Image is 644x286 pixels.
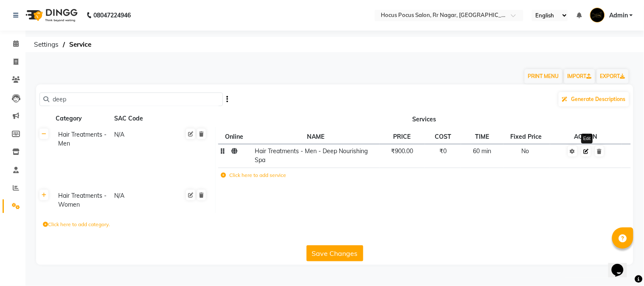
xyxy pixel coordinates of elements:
[581,134,593,143] div: Edit
[521,147,529,155] span: No
[559,92,629,107] button: Generate Descriptions
[461,129,503,144] th: TIME
[93,3,131,27] b: 08047224946
[597,69,629,84] a: EXPORT
[49,93,219,106] input: Search by service name
[609,11,628,20] span: Admin
[22,3,80,27] img: logo
[391,147,413,155] span: ₹900.00
[255,147,368,164] span: Hair Treatments - Men - Deep Nourishing Spa
[571,96,626,102] span: Generate Descriptions
[590,8,605,22] img: Admin
[307,245,363,261] button: Save Changes
[113,129,169,149] div: N/A
[215,111,633,127] th: Services
[425,129,461,144] th: COST
[221,171,286,179] label: Click here to add service
[380,129,425,144] th: PRICE
[525,69,562,84] button: PRINT MENU
[473,147,492,155] span: 60 min
[252,129,380,144] th: NAME
[55,113,110,124] div: Category
[503,129,550,144] th: Fixed Price
[43,221,110,228] label: Click here to add category.
[65,37,96,52] span: Service
[55,129,110,149] div: Hair Treatments - Men
[564,69,595,84] a: IMPORT
[30,37,63,52] span: Settings
[113,191,169,210] div: N/A
[55,191,110,210] div: Hair Treatments - Women
[550,129,622,144] th: ACTION
[439,147,447,155] span: ₹0
[218,129,252,144] th: Online
[608,252,636,278] iframe: chat widget
[113,113,169,124] div: SAC Code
